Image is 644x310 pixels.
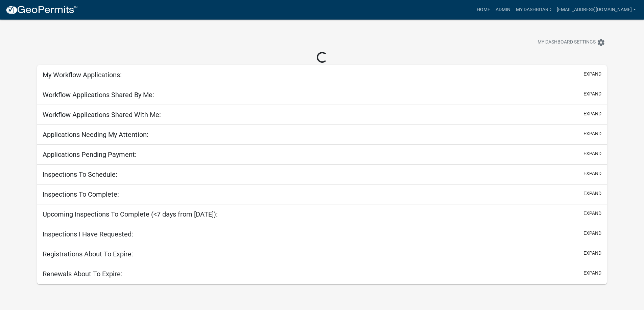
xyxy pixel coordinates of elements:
[583,210,601,217] button: expand
[583,230,601,237] button: expand
[43,111,161,119] h5: Workflow Applications Shared With Me:
[43,71,122,79] h5: My Workflow Applications:
[583,250,601,257] button: expand
[43,170,117,178] h5: Inspections To Schedule:
[583,150,601,157] button: expand
[493,3,513,16] a: Admin
[583,270,601,277] button: expand
[43,91,154,99] h5: Workflow Applications Shared By Me:
[513,3,554,16] a: My Dashboard
[43,210,218,218] h5: Upcoming Inspections To Complete (<7 days from [DATE]):
[43,131,148,139] h5: Applications Needing My Attention:
[583,130,601,137] button: expand
[597,38,605,47] i: settings
[583,190,601,197] button: expand
[583,170,601,177] button: expand
[43,250,133,258] h5: Registrations About To Expire:
[583,110,601,117] button: expand
[532,36,611,49] button: My Dashboard Settingssettings
[583,71,601,78] button: expand
[43,190,119,198] h5: Inspections To Complete:
[583,90,601,97] button: expand
[43,150,137,159] h5: Applications Pending Payment:
[554,3,639,16] a: [EMAIL_ADDRESS][DOMAIN_NAME]
[474,3,493,16] a: Home
[538,38,596,47] span: My Dashboard Settings
[43,270,122,278] h5: Renewals About To Expire:
[43,230,133,238] h5: Inspections I Have Requested:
